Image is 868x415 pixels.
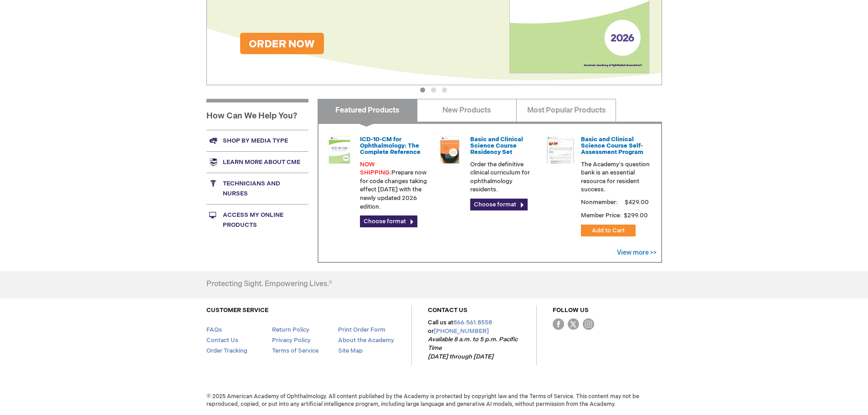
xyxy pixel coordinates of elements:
a: About the Academy [338,337,394,344]
p: The Academy's question bank is an essential resource for resident success. [581,160,650,194]
h1: How Can We Help You? [206,99,308,130]
button: Add to Cart [581,225,636,236]
a: ICD-10-CM for Ophthalmology: The Complete Reference [360,136,421,156]
font: NOW SHIPPING: [360,161,391,177]
a: 866.561.8558 [453,319,492,326]
a: Basic and Clinical Science Course Residency Set [470,136,523,156]
a: Learn more about CME [206,151,308,173]
button: 1 of 3 [420,87,425,92]
a: [PHONE_NUMBER] [434,328,489,335]
strong: Member Price: [581,212,621,219]
a: Most Popular Products [516,99,616,122]
img: Twitter [568,318,579,330]
img: 02850963u_47.png [436,136,463,164]
strong: Nonmember: [581,197,618,208]
span: $299.00 [623,212,649,219]
img: Facebook [553,318,564,330]
a: Shop by media type [206,130,308,151]
a: FAQs [206,326,222,333]
a: Choose format [360,215,417,227]
a: Contact Us [206,337,238,344]
p: Prepare now for code changes taking effect [DATE] with the newly updated 2026 edition. [360,160,429,211]
h4: Protecting Sight. Empowering Lives.® [206,280,332,288]
a: Terms of Service [272,347,318,354]
span: Add to Cart [592,227,625,234]
a: Return Policy [272,326,309,333]
a: Privacy Policy [272,337,311,344]
a: View more >> [617,249,657,256]
a: Technicians and nurses [206,173,308,204]
p: Order the definitive clinical curriculum for ophthalmology residents. [470,160,539,194]
a: Choose format [470,199,528,210]
img: 0120008u_42.png [326,136,353,164]
span: $429.00 [623,199,650,206]
img: bcscself_20.jpg [547,136,574,164]
a: CONTACT US [428,307,467,314]
a: New Products [417,99,517,122]
button: 2 of 3 [431,87,436,92]
em: Available 8 a.m. to 5 p.m. Pacific Time [DATE] through [DATE] [428,336,518,360]
a: Site Map [338,347,363,354]
span: © 2025 American Academy of Ophthalmology. All content published by the Academy is protected by co... [200,393,669,408]
a: Basic and Clinical Science Course Self-Assessment Program [581,136,643,156]
a: Order Tracking [206,347,247,354]
a: CUSTOMER SERVICE [206,307,268,314]
a: Access My Online Products [206,204,308,236]
img: instagram [583,318,594,330]
a: FOLLOW US [553,307,589,314]
a: Print Order Form [338,326,385,333]
button: 3 of 3 [442,87,447,92]
p: Call us at or [428,318,520,361]
a: Featured Products [318,99,417,122]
